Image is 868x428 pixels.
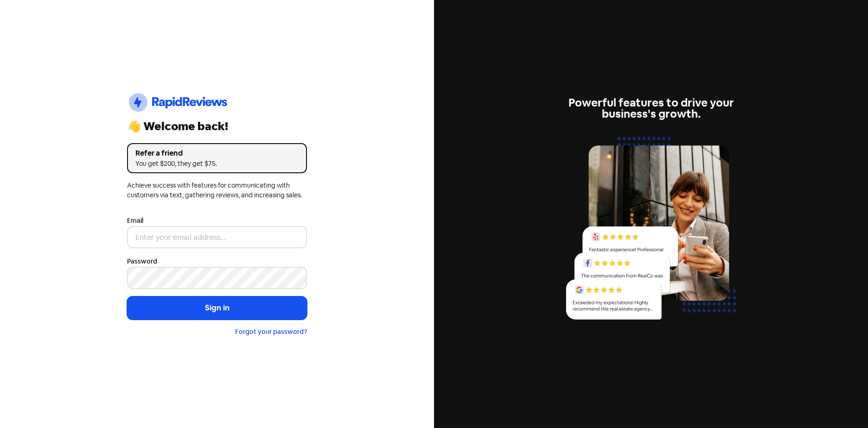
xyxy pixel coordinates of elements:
[127,216,143,226] label: Email
[235,327,307,336] a: Forgot your password?
[561,97,741,120] div: Powerful features to drive your business's growth.
[127,121,307,132] div: 👋 Welcome back!
[127,296,307,320] button: Sign in
[135,148,299,159] div: Refer a friend
[127,226,307,248] input: Enter your email address...
[127,181,307,200] div: Achieve success with features for communicating with customers via text, gathering reviews, and i...
[127,257,157,266] label: Password
[561,131,741,330] img: reviews
[135,159,299,169] div: You get $200, they get $75.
